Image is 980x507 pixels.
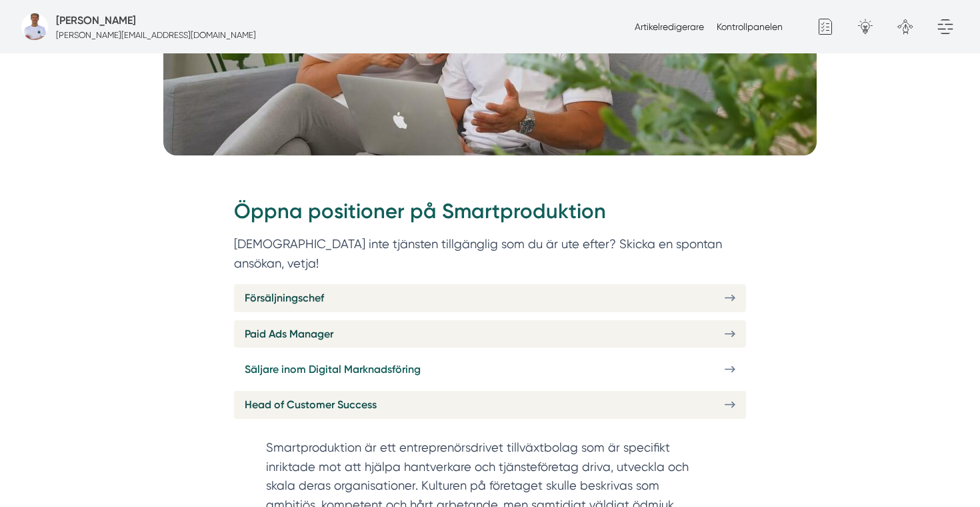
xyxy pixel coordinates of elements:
a: Paid Ads Manager [234,320,746,348]
p: [DEMOGRAPHIC_DATA] inte tjänsten tillgänglig som du är ute efter? Skicka en spontan ansökan, vetja! [234,234,746,274]
a: Head of Customer Success [234,391,746,418]
a: Försäljningschef [234,284,746,312]
span: Försäljningschef [245,290,324,306]
img: foretagsbild-pa-smartproduktion-en-webbyraer-i-dalarnas-lan.png [21,13,48,40]
span: Säljare inom Digital Marknadsföring [245,361,421,378]
a: Artikelredigerare [635,21,704,32]
p: [PERSON_NAME][EMAIL_ADDRESS][DOMAIN_NAME] [56,29,256,41]
a: Kontrollpanelen [717,21,783,32]
span: Paid Ads Manager [245,326,333,342]
a: Säljare inom Digital Marknadsföring [234,356,746,383]
h5: Administratör [56,12,136,29]
h2: Öppna positioner på Smartproduktion [234,197,746,234]
span: Head of Customer Success [245,396,377,413]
